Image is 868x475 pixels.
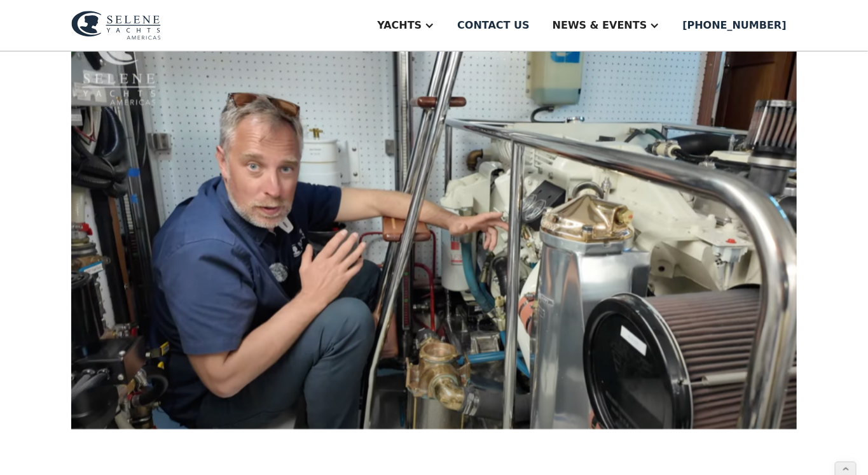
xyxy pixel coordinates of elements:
[71,11,161,40] img: logo
[457,18,530,33] div: Contact us
[553,18,647,33] div: News & EVENTS
[71,25,797,432] img: Tech Talk with Dylan: Sea Strainers
[683,18,787,33] div: [PHONE_NUMBER]
[377,18,422,33] div: Yachts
